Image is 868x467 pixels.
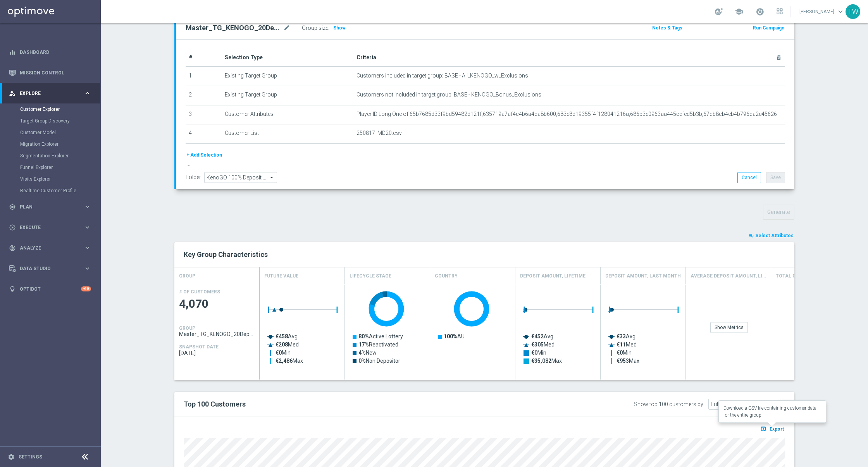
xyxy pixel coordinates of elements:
[531,333,544,339] tspan: €452
[186,86,222,105] td: 2
[9,286,16,293] i: lightbulb
[276,358,293,364] tspan: €2,486
[9,245,84,252] div: Analyze
[302,25,328,31] label: Group size
[20,185,100,196] div: Realtime Customer Profile
[20,103,100,115] div: Customer Explorer
[356,111,777,117] span: Player ID Long One of 65b7685d33f9bd59482d121f,635719a7af4c4b6a4da8b600,683e8d19355f4f128041216a,...
[776,55,782,61] i: delete_forever
[20,42,91,62] a: Dashboard
[9,42,91,62] div: Dashboard
[184,250,785,259] h2: Key Group Characteristics
[737,172,761,183] button: Cancel
[186,151,223,159] button: + Add Selection
[186,23,282,33] h2: Master_TG_KENOGO_20DepositMatch_250817
[9,265,84,272] div: Data Studio
[9,245,91,251] button: track_changes Analyze keyboard_arrow_right
[435,269,458,283] h4: Country
[84,244,91,252] i: keyboard_arrow_right
[222,124,353,144] td: Customer List
[531,350,537,356] tspan: €0
[617,333,635,339] text: Avg
[9,203,16,210] i: gps_fixed
[531,341,544,348] tspan: €305
[84,203,91,210] i: keyboard_arrow_right
[748,231,794,240] button: playlist_add_check Select Attributes
[276,333,288,339] tspan: €458
[20,205,84,209] span: Plan
[617,341,626,348] tspan: €11
[20,118,81,124] a: Target Group Discovery
[691,269,766,283] h4: Average Deposit Amount, Lifetime
[276,358,303,364] text: Max
[617,333,626,339] tspan: €33
[710,322,748,333] div: Show Metrics
[20,91,84,96] span: Explore
[276,341,299,348] text: Med
[20,62,91,83] a: Mission Control
[9,90,91,97] button: person_search Explore keyboard_arrow_right
[174,285,260,380] div: Press SPACE to select this row.
[186,67,222,86] td: 1
[356,72,528,79] span: Customers included in target group: BASE - All_KENOGO_w_Exclusions
[179,296,255,312] span: 4,070
[634,401,703,408] div: Show top 100 customers by
[9,286,91,292] div: lightbulb Optibot +10
[358,333,369,339] tspan: 80%
[735,7,743,16] span: school
[749,233,754,238] i: playlist_add_check
[356,91,541,98] span: Customers not included in target group: BASE - KENOGO_Bonus_Exclusions
[444,333,457,339] tspan: 100%
[617,341,637,348] text: Med
[20,129,81,136] a: Customer Model
[20,153,81,159] a: Segmentation Explorer
[9,245,16,252] i: track_changes
[84,90,91,97] i: keyboard_arrow_right
[9,70,91,76] div: Mission Control
[276,341,288,348] tspan: €208
[605,269,681,283] h4: Deposit Amount, Last Month
[186,124,222,144] td: 4
[766,172,785,183] button: Save
[358,341,369,348] tspan: 17%
[358,358,366,364] tspan: 0%
[184,400,530,409] h2: Top 100 Customers
[358,333,403,339] text: Active Lottery
[444,333,465,339] text: AU
[358,350,366,356] tspan: 4%
[20,138,100,150] div: Migration Explorer
[179,331,255,337] span: Master_TG_KENOGO_20DepositMatch_250817
[9,90,84,97] div: Explore
[179,326,195,331] h4: GROUP
[799,6,846,17] a: [PERSON_NAME]keyboard_arrow_down
[222,105,353,124] td: Customer Attributes
[531,341,555,348] text: Med
[20,164,81,171] a: Funnel Explorer
[617,358,639,364] text: Max
[20,127,100,138] div: Customer Model
[9,49,91,55] div: equalizer Dashboard
[20,115,100,127] div: Target Group Discovery
[356,54,376,60] span: Criteria
[755,233,794,238] span: Select Attributes
[9,265,91,272] div: Data Studio keyboard_arrow_right
[531,358,551,364] tspan: €35,082
[276,350,282,356] tspan: €0
[9,49,16,56] i: equalizer
[9,203,84,210] div: Plan
[759,424,785,434] button: open_in_browser Export
[763,205,794,220] button: Generate
[9,224,91,231] button: play_circle_outline Execute keyboard_arrow_right
[9,279,91,299] div: Optibot
[358,358,400,364] text: Non Depositor
[20,246,84,250] span: Analyze
[264,269,298,283] h4: Future Value
[276,350,291,356] text: Min
[776,269,826,283] h4: Total GGR, Lifetime
[760,426,768,432] i: open_in_browser
[222,86,353,105] td: Existing Target Group
[196,165,358,171] p: For multiple files use OR operator in Complex Selection. Upload up to 10 files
